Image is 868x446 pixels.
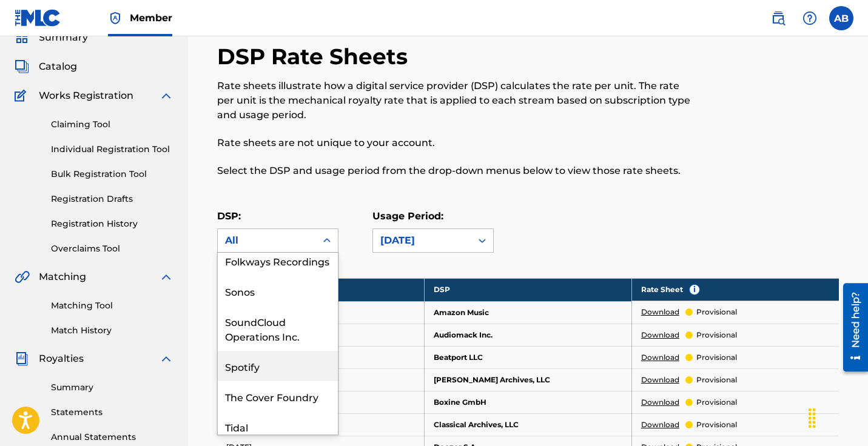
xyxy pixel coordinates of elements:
a: Summary [51,381,173,394]
p: Rate sheets are not unique to your account. [217,136,696,150]
div: Sonos [218,276,338,306]
p: Rate sheets illustrate how a digital service provider (DSP) calculates the rate per unit. The rat... [217,79,696,122]
div: Smithsonian Folkways Recordings [218,231,338,276]
p: provisional [696,307,737,318]
td: Boxine GmbH [425,391,632,413]
p: provisional [696,374,737,385]
img: MLC Logo [15,9,61,27]
td: [PERSON_NAME] Archives, LLC [425,368,632,391]
th: DSP [425,278,632,301]
iframe: Chat Widget [807,388,868,446]
img: Top Rightsholder [108,11,123,25]
span: Royalties [39,351,84,366]
a: Claiming Tool [51,118,173,131]
img: expand [159,88,173,103]
div: SoundCloud Operations Inc. [218,306,338,351]
img: Summary [15,30,29,45]
img: Works Registration [15,88,30,103]
a: Matching Tool [51,299,173,312]
img: expand [159,270,173,284]
span: Catalog [39,59,77,74]
span: Works Registration [39,88,133,103]
img: Royalties [15,351,29,366]
a: Individual Registration Tool [51,143,173,156]
td: Beatport LLC [425,346,632,368]
label: DSP: [217,210,241,222]
a: Registration Drafts [51,193,173,205]
p: Select the DSP and usage period from the drop-down menus below to view those rate sheets. [217,164,696,178]
div: The Cover Foundry [218,381,338,411]
a: SummarySummary [15,30,88,45]
a: Match History [51,324,173,337]
span: Matching [39,270,86,284]
p: provisional [696,330,737,341]
span: Member [130,11,172,25]
a: Download [641,419,679,430]
a: Download [641,352,679,363]
a: Annual Statements [51,431,173,444]
a: Bulk Registration Tool [51,168,173,181]
img: Catalog [15,59,29,74]
a: Download [641,397,679,408]
iframe: Resource Center [834,278,868,376]
div: [DATE] [380,233,464,248]
img: help [802,11,817,25]
div: Drag [802,400,822,436]
a: CatalogCatalog [15,59,77,74]
td: Audiomack Inc. [425,324,632,346]
img: Matching [15,270,30,284]
a: Statements [51,406,173,419]
a: Registration History [51,218,173,230]
div: All [225,233,309,248]
div: Help [798,6,822,30]
a: Download [641,307,679,318]
td: Classical Archives, LLC [425,413,632,436]
div: Tidal [218,411,338,442]
span: i [690,285,699,295]
label: Usage Period: [372,210,443,222]
a: Download [641,374,679,385]
h2: DSP Rate Sheets [217,43,414,70]
p: provisional [696,352,737,363]
p: provisional [696,419,737,430]
th: Rate Sheet [632,278,839,301]
img: search [771,11,786,25]
td: Amazon Music [425,301,632,324]
div: User Menu [829,6,853,30]
span: Summary [39,30,88,45]
a: Public Search [766,6,790,30]
img: expand [159,351,173,366]
div: Spotify [218,351,338,381]
a: Download [641,330,679,341]
a: Overclaims Tool [51,242,173,255]
p: provisional [696,397,737,408]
